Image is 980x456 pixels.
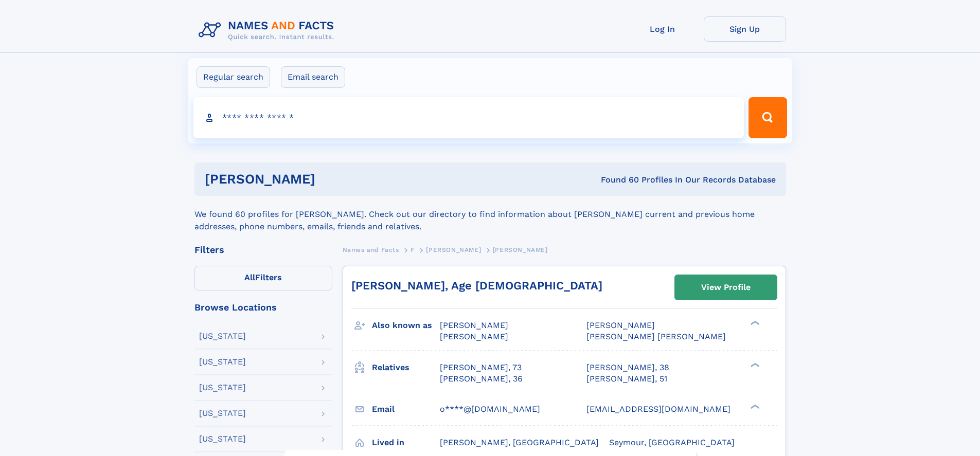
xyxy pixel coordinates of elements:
a: F [411,243,415,256]
h3: Lived in [372,434,440,451]
input: search input [193,97,744,138]
span: [PERSON_NAME] [PERSON_NAME] [586,332,726,341]
div: ❯ [748,361,760,368]
span: Seymour, [GEOGRAPHIC_DATA] [609,437,735,447]
div: [US_STATE] [199,332,246,340]
img: Logo Names and Facts [194,16,343,44]
span: All [244,272,255,282]
a: View Profile [675,275,777,300]
a: Log In [621,16,704,42]
a: [PERSON_NAME], Age [DEMOGRAPHIC_DATA] [351,279,602,292]
span: [PERSON_NAME] [440,320,508,330]
div: ❯ [748,320,760,326]
a: [PERSON_NAME], 73 [440,362,522,373]
div: We found 60 profiles for [PERSON_NAME]. Check out our directory to find information about [PERSON... [194,196,786,233]
span: [PERSON_NAME] [586,320,655,330]
button: Search Button [749,97,787,138]
span: [EMAIL_ADDRESS][DOMAIN_NAME] [586,404,730,414]
a: [PERSON_NAME], 36 [440,373,523,385]
label: Email search [281,66,345,88]
a: Sign Up [704,16,786,42]
div: View Profile [701,276,751,299]
h3: Also known as [372,317,440,334]
div: ❯ [748,403,760,410]
a: [PERSON_NAME] [426,243,481,256]
div: [US_STATE] [199,384,246,392]
div: [US_STATE] [199,358,246,366]
a: Names and Facts [343,243,399,256]
span: [PERSON_NAME] [440,332,508,341]
a: [PERSON_NAME], 51 [586,373,667,385]
span: [PERSON_NAME], [GEOGRAPHIC_DATA] [440,437,599,447]
div: Filters [194,245,332,254]
span: [PERSON_NAME] [426,246,481,253]
span: [PERSON_NAME] [493,246,548,253]
label: Regular search [197,66,270,88]
div: Browse Locations [194,303,332,312]
h3: Relatives [372,359,440,376]
h1: [PERSON_NAME] [205,173,458,186]
div: [US_STATE] [199,409,246,417]
div: Found 60 Profiles In Our Records Database [458,174,776,186]
span: F [411,246,415,253]
div: [US_STATE] [199,435,246,443]
a: [PERSON_NAME], 38 [586,362,669,373]
h3: Email [372,400,440,418]
label: Filters [194,266,332,290]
